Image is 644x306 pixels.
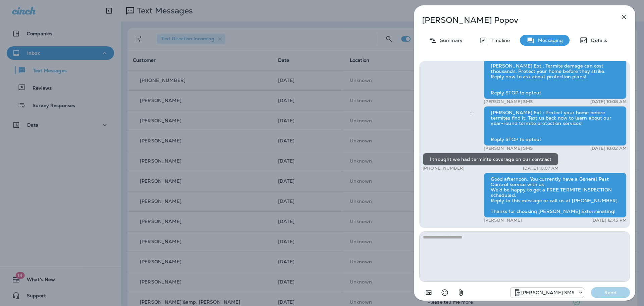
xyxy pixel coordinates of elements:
p: [DATE] 10:07 AM [523,166,558,171]
div: [PERSON_NAME] Ext.: Termite damage can cost thousands. Protect your home before they strike. Repl... [484,59,627,99]
p: [DATE] 10:08 AM [590,99,627,104]
p: [PHONE_NUMBER] [423,166,465,171]
p: [PERSON_NAME] SMS [484,146,532,151]
p: [PERSON_NAME] [484,218,522,223]
button: Add in a premade template [422,286,435,299]
button: Select an emoji [438,286,451,299]
div: Good afternoon. You currently have a General Pest Control service with us. We’d be happy to get a... [484,173,627,218]
div: +1 (757) 760-3335 [511,289,584,297]
p: [DATE] 10:02 AM [590,146,627,151]
p: Timeline [487,38,510,43]
p: [PERSON_NAME] Popov [422,15,605,25]
p: Details [588,38,607,43]
p: [PERSON_NAME] SMS [484,99,532,104]
span: Sent [470,109,474,115]
div: I thought we had terminte coverage on our contract [423,153,558,166]
p: [DATE] 12:45 PM [591,218,627,223]
p: Messaging [535,38,563,43]
p: [PERSON_NAME] SMS [521,290,575,295]
div: [PERSON_NAME] Ext.: Protect your home before termites find it. Text us back now to learn about ou... [484,106,627,146]
p: Summary [437,38,463,43]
